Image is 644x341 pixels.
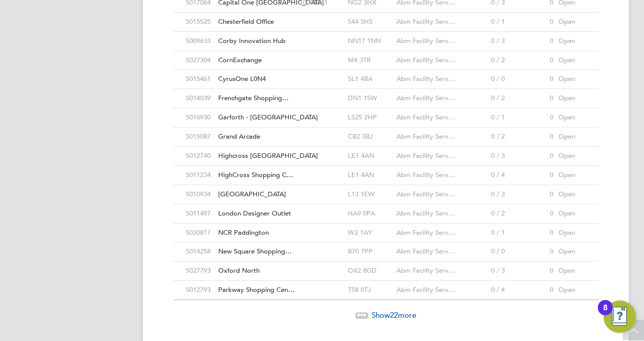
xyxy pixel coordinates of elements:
div: S009633 [183,32,216,51]
div: 0 / 2 [459,89,507,108]
div: 0 / 3 [459,32,507,51]
div: 0 [507,262,556,280]
span: Abm Facility Serv… [396,36,455,45]
span: Abm Facility Serv… [396,74,455,83]
div: S014039 [183,89,216,108]
div: CB2 3BJ [345,127,394,146]
div: S014258 [183,242,216,261]
div: Open [556,108,588,127]
a: S027304CornExchange M4 3TRAbm Facility Serv…0 / 20Open [183,51,588,59]
div: 0 / 2 [459,127,507,146]
span: Abm Facility Serv… [396,170,455,179]
div: S010934 [183,185,216,204]
div: S012793 [183,281,216,300]
span: Garforth - [GEOGRAPHIC_DATA] [218,113,318,121]
div: S015087 [183,127,216,146]
a: S015525Chesterfield Office S44 5HSAbm Facility Serv…0 / 10Open [183,12,588,21]
div: 0 / 2 [459,204,507,223]
span: Corby Innovation Hub [218,36,286,45]
div: LE1 4AN [345,166,394,185]
div: S011234 [183,166,216,185]
div: 0 [507,147,556,165]
div: B70 7PP [345,242,394,261]
a: S011234HighCross Shopping C… LE1 4ANAbm Facility Serv…0 / 40Open [183,165,588,174]
div: S011497 [183,204,216,223]
a: S014258New Square Shopping… B70 7PPAbm Facility Serv…0 / 00Open [183,242,588,250]
div: Open [556,127,588,146]
span: [GEOGRAPHIC_DATA] [218,190,286,198]
a: S012740Highcross [GEOGRAPHIC_DATA] LE1 4ANAbm Facility Serv…0 / 30Open [183,146,588,155]
div: W2 1AY [345,224,394,242]
div: LE1 4AN [345,147,394,165]
div: 0 [507,166,556,185]
span: Abm Facility Serv… [396,94,455,102]
a: S027793Oxford North OX2 8GDAbm Facility Serv…0 / 30Open [183,261,588,270]
span: New Square Shopping… [218,247,292,255]
div: 0 / 1 [459,108,507,127]
div: M4 3TR [345,51,394,70]
span: Grand Arcade [218,132,260,141]
div: SL1 4BA [345,70,394,89]
div: 0 [507,13,556,31]
div: 0 / 4 [459,166,507,185]
span: CyrusOne L0N4 [218,74,266,83]
div: 0 / 1 [459,224,507,242]
div: 0 [507,32,556,51]
div: NN17 1NN [345,32,394,51]
span: CornExchange [218,56,262,64]
a: S012793Parkway Shopping Cen… TS8 0TJAbm Facility Serv…0 / 40Open [183,280,588,289]
div: OX2 8GD [345,262,394,280]
span: Abm Facility Serv… [396,209,455,218]
div: Open [556,204,588,223]
span: Oxford North [218,266,260,275]
span: Chesterfield Office [218,17,274,26]
div: S015525 [183,13,216,31]
div: 0 [507,185,556,204]
div: 0 [507,204,556,223]
span: Abm Facility Serv… [396,285,455,294]
a: S010934[GEOGRAPHIC_DATA] L13 1EWAbm Facility Serv…0 / 30Open [183,185,588,193]
div: Open [556,185,588,204]
div: S016930 [183,108,216,127]
div: 0 [507,70,556,89]
div: 0 [507,127,556,146]
span: Abm Facility Serv… [396,56,455,64]
div: Open [556,13,588,31]
div: 0 [507,242,556,261]
div: Open [556,242,588,261]
div: Open [556,51,588,70]
span: Abm Facility Serv… [396,151,455,160]
div: 0 [507,51,556,70]
div: S44 5HS [345,13,394,31]
span: Abm Facility Serv… [396,190,455,198]
div: 0 / 1 [459,13,507,31]
div: 0 / 3 [459,262,507,280]
div: S027793 [183,262,216,280]
div: S012740 [183,147,216,165]
div: LS25 2HP [345,108,394,127]
div: 0 / 0 [459,242,507,261]
div: Open [556,281,588,300]
a: S009633Corby Innovation Hub NN17 1NNAbm Facility Serv…0 / 30Open [183,31,588,40]
span: NCR Paddington [218,228,269,237]
div: L13 1EW [345,185,394,204]
span: Abm Facility Serv… [396,113,455,121]
div: S027304 [183,51,216,70]
span: London Designer Outlet [218,209,291,218]
a: S015087Grand Arcade CB2 3BJAbm Facility Serv…0 / 20Open [183,127,588,136]
a: S015461CyrusOne L0N4 SL1 4BAAbm Facility Serv…0 / 00Open [183,69,588,78]
div: 0 / 0 [459,70,507,89]
a: S016930Garforth - [GEOGRAPHIC_DATA] LS25 2HPAbm Facility Serv…0 / 10Open [183,108,588,116]
a: S020817NCR Paddington W2 1AYAbm Facility Serv…0 / 10Open [183,223,588,232]
div: Open [556,70,588,89]
span: Parkway Shopping Cen… [218,285,295,294]
span: Abm Facility Serv… [396,132,455,141]
div: Open [556,166,588,185]
div: 0 / 2 [459,51,507,70]
div: DN1 1SW [345,89,394,108]
div: Open [556,89,588,108]
div: Open [556,224,588,242]
div: 0 [507,89,556,108]
div: 8 [603,308,608,321]
span: Abm Facility Serv… [396,228,455,237]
